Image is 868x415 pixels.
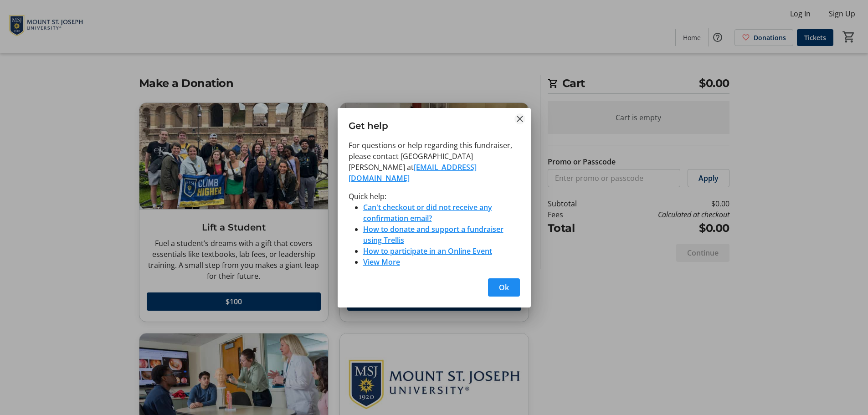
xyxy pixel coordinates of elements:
a: How to donate and support a fundraiser using Trellis [363,224,503,245]
h3: Get help [338,108,531,139]
p: Quick help: [349,191,520,202]
a: View More [363,257,400,267]
a: Can't checkout or did not receive any confirmation email? [363,202,492,223]
a: How to participate in an Online Event [363,246,492,256]
button: Close [514,113,525,124]
a: [EMAIL_ADDRESS][DOMAIN_NAME] [349,162,477,183]
span: Ok [499,282,509,293]
button: Ok [488,278,520,297]
p: For questions or help regarding this fundraiser, please contact [GEOGRAPHIC_DATA][PERSON_NAME] at [349,140,520,184]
